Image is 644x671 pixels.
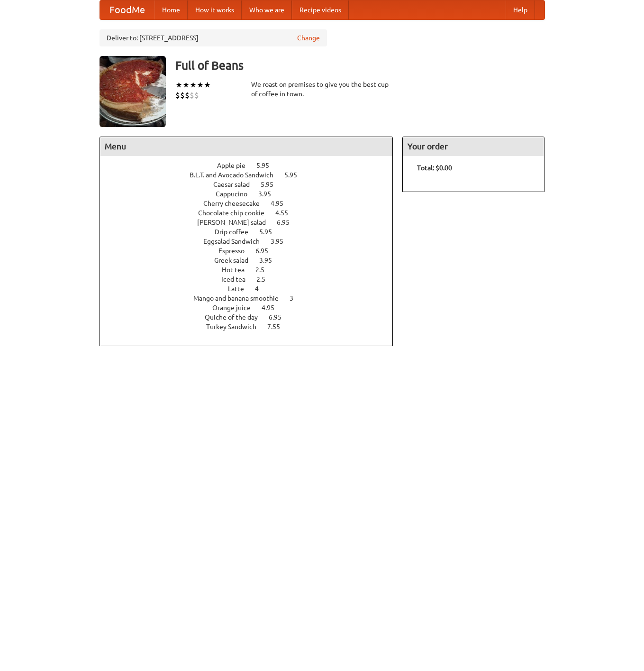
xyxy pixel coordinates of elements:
h4: Your order [403,137,544,156]
span: Drip coffee [215,228,258,236]
li: ★ [197,80,204,90]
a: Eggsalad Sandwich 3.95 [203,238,301,245]
li: ★ [204,80,211,90]
a: Cappucino 3.95 [216,190,289,198]
a: Espresso 6.95 [218,247,286,255]
a: Turkey Sandwich 7.55 [206,323,298,331]
span: 4 [255,285,268,293]
span: 2.5 [255,266,274,274]
a: Iced tea 2.5 [221,276,283,283]
span: Cappucino [216,190,257,198]
span: Cherry cheesecake [203,200,269,207]
a: Help [506,0,535,19]
li: ★ [190,80,197,90]
span: 3.95 [271,238,293,245]
a: Greek salad 3.95 [214,257,290,264]
a: Quiche of the day 6.95 [205,313,299,321]
span: 7.55 [267,323,290,331]
span: Mango and banana smoothie [193,294,288,302]
span: Orange juice [212,304,260,312]
a: Who we are [242,0,292,19]
a: Mango and banana smoothie 3 [193,294,311,302]
span: 6.95 [255,247,278,255]
a: Caesar salad 5.95 [213,181,291,188]
span: 5.95 [284,171,307,179]
span: Apple pie [217,162,255,169]
h4: Menu [100,137,393,156]
li: $ [190,90,194,101]
img: angular.jpg [100,56,166,127]
span: Espresso [218,247,254,255]
a: Drip coffee 5.95 [215,228,290,236]
h3: Full of Beans [175,56,545,75]
span: 3.95 [259,257,281,264]
a: Home [154,0,188,19]
a: Recipe videos [292,0,349,19]
li: $ [185,90,190,101]
span: 6.95 [269,313,291,321]
li: $ [180,90,185,101]
b: Total: $0.00 [417,164,452,172]
a: Chocolate chip cookie 4.55 [198,209,306,217]
span: 5.95 [259,228,281,236]
a: Apple pie 5.95 [217,162,287,169]
li: $ [175,90,180,101]
span: [PERSON_NAME] salad [197,219,275,226]
span: 3 [290,294,303,302]
a: B.L.T. and Avocado Sandwich 5.95 [190,171,315,179]
span: B.L.T. and Avocado Sandwich [190,171,283,179]
span: Greek salad [214,257,258,264]
span: Caesar salad [213,181,259,188]
span: Chocolate chip cookie [198,209,274,217]
span: 5.95 [256,162,279,169]
span: 4.95 [262,304,284,312]
span: Hot tea [222,266,254,274]
a: [PERSON_NAME] salad 6.95 [197,219,307,226]
a: FoodMe [100,0,154,19]
a: Hot tea 2.5 [222,266,282,274]
span: 5.95 [261,181,283,188]
span: Latte [228,285,254,293]
span: 2.5 [256,276,275,283]
li: $ [194,90,199,101]
span: 6.95 [277,219,299,226]
span: Eggsalad Sandwich [203,238,269,245]
a: Cherry cheesecake 4.95 [203,200,301,207]
span: 4.55 [275,209,298,217]
a: How it works [188,0,242,19]
li: ★ [182,80,190,90]
span: Iced tea [221,276,255,283]
span: Quiche of the day [205,313,267,321]
div: We roast on premises to give you the best cup of coffee in town. [251,80,393,99]
li: ★ [175,80,182,90]
span: 3.95 [258,190,281,198]
span: 4.95 [271,200,293,207]
div: Deliver to: [STREET_ADDRESS] [100,29,327,46]
a: Change [297,33,320,43]
span: Turkey Sandwich [206,323,266,331]
a: Latte 4 [228,285,276,293]
a: Orange juice 4.95 [212,304,292,312]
